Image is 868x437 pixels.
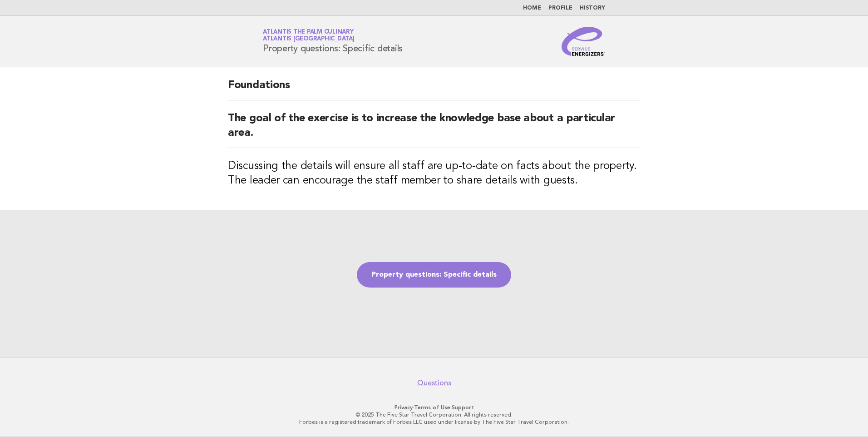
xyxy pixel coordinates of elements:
[414,404,450,411] a: Terms of Use
[417,378,451,387] a: Questions
[580,5,605,11] a: History
[452,404,474,411] a: Support
[562,27,605,56] img: Service Energizers
[263,30,403,53] h1: Property questions: Specific details
[548,5,572,11] a: Profile
[263,29,355,42] a: Atlantis The Palm CulinaryAtlantis [GEOGRAPHIC_DATA]
[263,36,355,42] span: Atlantis [GEOGRAPHIC_DATA]
[228,111,640,148] h2: The goal of the exercise is to increase the knowledge base about a particular area.
[395,404,413,411] a: Privacy
[228,78,640,100] h2: Foundations
[523,5,541,11] a: Home
[156,404,712,411] p: · ·
[156,418,712,426] p: Forbes is a registered trademark of Forbes LLC used under license by The Five Star Travel Corpora...
[357,262,511,288] a: Property questions: Specific details
[156,411,712,418] p: © 2025 The Five Star Travel Corporation. All rights reserved.
[228,159,640,188] h3: Discussing the details will ensure all staff are up-to-date on facts about the property. The lead...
